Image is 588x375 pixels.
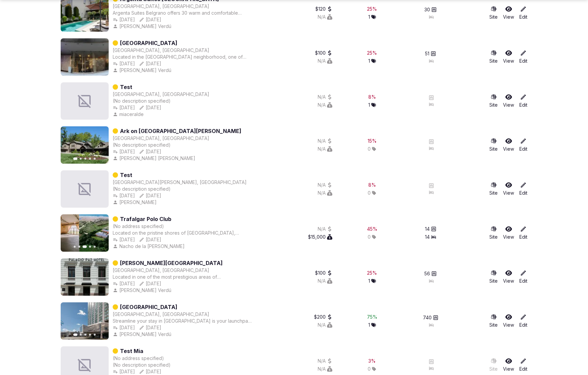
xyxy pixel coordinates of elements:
[113,318,254,324] div: Streamline your stay in [GEOGRAPHIC_DATA] is your launchpad into [GEOGRAPHIC_DATA], [PERSON_NAME]...
[94,158,96,160] button: Go to slide 5
[94,334,96,336] button: Go to slide 5
[139,60,161,67] button: [DATE]
[368,14,376,20] button: 1
[113,311,209,318] div: [GEOGRAPHIC_DATA], [GEOGRAPHIC_DATA]
[503,314,514,328] a: View
[318,278,332,284] button: N/A
[489,182,498,196] a: Site
[113,331,173,338] div: [PERSON_NAME] Verdú
[489,94,498,108] a: Site
[113,287,173,294] button: [PERSON_NAME] Verdú
[368,58,376,64] div: 1
[84,158,86,160] button: Go to slide 3
[113,16,135,23] button: [DATE]
[503,270,514,284] a: View
[315,6,332,12] button: $120
[113,186,247,192] div: (No description specified)
[368,138,377,144] div: 15 %
[113,47,209,54] button: [GEOGRAPHIC_DATA], [GEOGRAPHIC_DATA]
[113,355,164,362] button: (No address specified)
[139,192,161,199] button: [DATE]
[61,302,109,340] img: Featured image for Sheraton Buenos Aires Hotel & Convention Center
[84,334,86,336] button: Go to slide 3
[120,303,177,311] a: [GEOGRAPHIC_DATA]
[120,127,241,135] a: Ark on [GEOGRAPHIC_DATA][PERSON_NAME]
[113,324,135,331] button: [DATE]
[113,54,254,60] div: Located in the [GEOGRAPHIC_DATA] neighborhood, one of [GEOGRAPHIC_DATA]’ main commercial hubs. En...
[113,368,135,375] button: [DATE]
[139,104,161,111] button: [DATE]
[489,226,498,240] a: Site
[83,246,87,248] button: Go to slide 3
[367,314,377,320] div: 75 %
[318,14,332,20] button: N/A
[113,23,173,30] button: [PERSON_NAME] Verdú
[315,50,332,56] button: $100
[113,179,247,186] div: [GEOGRAPHIC_DATA][PERSON_NAME], [GEOGRAPHIC_DATA]
[519,50,527,64] a: Edit
[368,366,371,372] span: 0
[489,50,498,64] a: Site
[113,135,209,142] div: [GEOGRAPHIC_DATA], [GEOGRAPHIC_DATA]
[424,6,430,13] span: 30
[113,236,135,243] button: [DATE]
[368,278,376,284] button: 1
[113,111,145,118] button: miaceralde
[503,138,514,152] a: View
[318,138,332,144] button: N/A
[519,314,527,328] a: Edit
[489,358,498,372] a: Site
[139,368,161,375] div: [DATE]
[61,126,109,164] img: Featured image for Ark on Lake Lanier
[318,366,332,372] button: N/A
[315,270,332,276] button: $100
[489,314,498,328] a: Site
[113,155,197,162] button: [PERSON_NAME] [PERSON_NAME]
[308,234,332,240] div: $15,000
[113,280,135,287] button: [DATE]
[367,270,377,276] div: 25 %
[368,358,376,364] button: 3%
[367,50,377,56] div: 25 %
[423,314,432,321] span: 740
[425,234,430,240] span: 14
[139,280,161,287] div: [DATE]
[424,270,430,277] span: 56
[318,226,332,232] div: N/A
[113,10,254,16] div: Argenta Suites Belgrano offers 30 warm and comfortable apartments designed to meet the needs of b...
[489,6,498,20] button: Site
[139,324,161,331] button: [DATE]
[113,104,135,111] div: [DATE]
[489,138,498,152] button: Site
[367,226,377,232] div: 45 %
[113,91,209,98] div: [GEOGRAPHIC_DATA], [GEOGRAPHIC_DATA]
[318,102,332,108] button: N/A
[80,158,82,160] button: Go to slide 2
[113,243,186,250] button: Nacho de la [PERSON_NAME]
[139,148,161,155] button: [DATE]
[519,226,527,240] a: Edit
[367,6,377,12] div: 25 %
[318,190,332,196] button: N/A
[113,60,135,67] button: [DATE]
[113,148,135,155] button: [DATE]
[113,223,164,230] div: (No address specified)
[367,6,377,12] button: 25%
[318,94,332,100] button: N/A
